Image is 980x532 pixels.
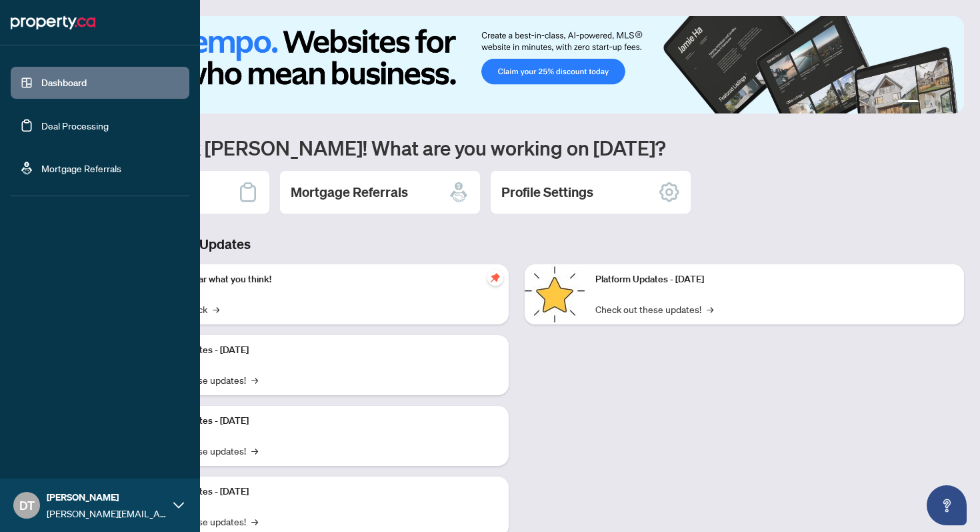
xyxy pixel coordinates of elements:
[935,100,940,105] button: 3
[251,514,258,529] span: →
[69,16,964,113] img: Slide 0
[595,272,953,287] p: Platform Updates - [DATE]
[47,490,167,505] span: [PERSON_NAME]
[924,100,929,105] button: 2
[897,100,919,105] button: 1
[69,235,964,254] h3: Brokerage & Industry Updates
[291,183,408,202] h2: Mortgage Referrals
[41,119,109,131] a: Deal Processing
[19,496,35,515] span: DT
[501,183,593,202] h2: Profile Settings
[213,302,219,316] span: →
[707,302,713,316] span: →
[251,443,258,458] span: →
[945,100,951,105] button: 4
[41,77,87,89] a: Dashboard
[47,506,167,521] span: [PERSON_NAME][EMAIL_ADDRESS][DOMAIN_NAME]
[487,270,503,286] span: pushpin
[41,162,121,174] a: Mortgage Referrals
[140,343,498,358] p: Platform Updates - [DATE]
[69,135,964,160] h1: Welcome back [PERSON_NAME]! What are you working on [DATE]?
[251,372,258,387] span: →
[11,12,95,33] img: logo
[140,272,498,287] p: We want to hear what you think!
[525,264,585,324] img: Platform Updates - June 23, 2025
[140,485,498,499] p: Platform Updates - [DATE]
[140,414,498,429] p: Platform Updates - [DATE]
[595,302,713,316] a: Check out these updates!→
[927,485,967,525] button: Open asap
